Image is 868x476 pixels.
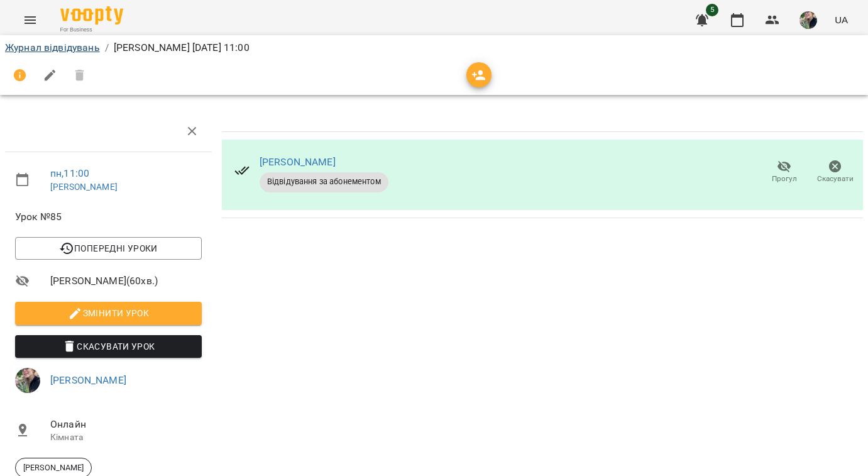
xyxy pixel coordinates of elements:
p: Кімната [50,431,202,444]
span: Попередні уроки [25,241,192,256]
span: Онлайн [50,417,202,432]
p: [PERSON_NAME] [DATE] 11:00 [114,40,250,55]
button: Скасувати [810,155,860,190]
button: Попередні уроки [15,237,202,260]
button: Menu [15,5,45,35]
img: ee1b7481cd68f5b66c71edb09350e4c2.jpg [15,368,40,393]
a: [PERSON_NAME] [50,182,118,192]
nav: breadcrumb [5,40,863,55]
span: 5 [706,4,718,16]
span: Прогул [772,174,797,184]
button: UA [830,8,853,31]
span: Урок №85 [15,209,202,224]
span: UA [835,13,848,26]
li: / [105,40,109,55]
a: [PERSON_NAME] [50,374,126,386]
span: [PERSON_NAME] [16,462,91,473]
span: Скасувати [817,174,854,184]
a: Журнал відвідувань [5,42,100,53]
img: Voopty Logo [60,6,123,25]
span: For Business [60,26,123,34]
a: пн , 11:00 [50,167,89,179]
span: Змінити урок [25,306,192,321]
span: [PERSON_NAME] ( 60 хв. ) [50,274,202,289]
img: ee1b7481cd68f5b66c71edb09350e4c2.jpg [799,11,817,29]
span: Скасувати Урок [25,339,192,354]
button: Скасувати Урок [15,335,202,358]
span: Відвідування за абонементом [260,176,388,187]
a: [PERSON_NAME] [260,156,336,168]
button: Змінити урок [15,302,202,324]
button: Прогул [759,155,810,190]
